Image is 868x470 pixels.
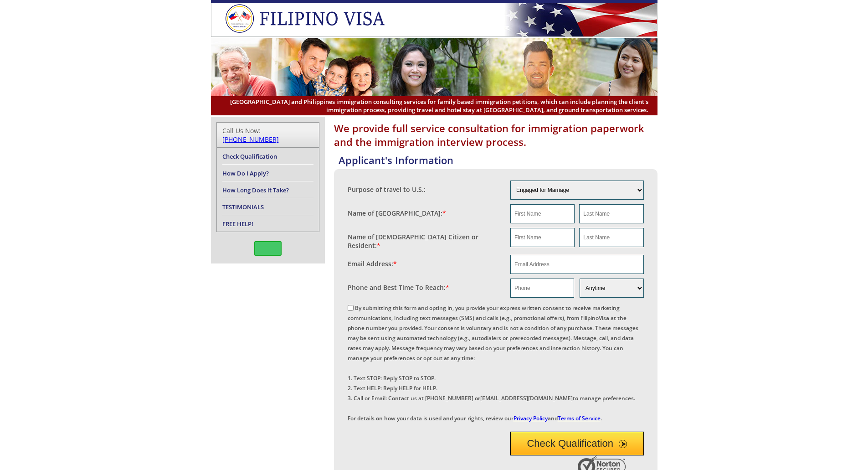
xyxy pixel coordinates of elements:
[339,153,657,167] h4: Applicant's Information
[222,152,277,160] a: Check Qualification
[510,432,644,455] button: Check Qualification
[510,228,575,247] input: First Name
[510,279,574,298] input: Phone
[558,414,601,422] a: Terms of Service
[348,259,397,268] label: Email Address:
[348,304,638,422] label: By submitting this form and opting in, you provide your express written consent to receive market...
[220,98,648,114] span: [GEOGRAPHIC_DATA] and Philippines immigration consulting services for family based immigration pe...
[510,204,575,223] input: First Name
[514,414,548,422] a: Privacy Policy
[348,283,449,292] label: Phone and Best Time To Reach:
[222,220,253,228] a: FREE HELP!
[580,279,643,298] select: Phone and Best Reach Time are required.
[222,135,279,144] a: [PHONE_NUMBER]
[334,121,657,149] h1: We provide full service consultation for immigration paperwork and the immigration interview proc...
[222,203,264,211] a: TESTIMONIALS
[348,232,502,250] label: Name of [DEMOGRAPHIC_DATA] Citizen or Resident:
[222,186,289,194] a: How Long Does it Take?
[348,305,354,311] input: By submitting this form and opting in, you provide your express written consent to receive market...
[510,255,644,274] input: Email Address
[222,169,269,177] a: How Do I Apply?
[348,209,446,217] label: Name of [GEOGRAPHIC_DATA]:
[579,228,643,247] input: Last Name
[579,204,643,223] input: Last Name
[222,126,313,144] div: Call Us Now:
[348,185,426,194] label: Purpose of travel to U.S.:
